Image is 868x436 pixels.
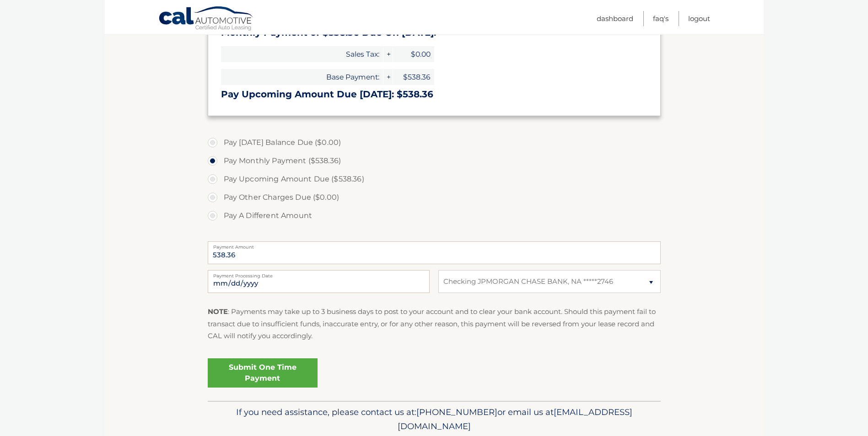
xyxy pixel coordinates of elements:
[221,69,383,85] span: Base Payment:
[208,241,661,249] label: Payment Amount
[597,11,633,26] a: Dashboard
[383,69,393,85] span: +
[208,306,661,342] p: : Payments may take up to 3 business days to post to your account and to clear your bank account....
[393,69,434,85] span: $538.36
[221,89,647,100] h3: Pay Upcoming Amount Due [DATE]: $538.36
[158,6,254,32] a: Cal Automotive
[208,270,430,277] label: Payment Processing Date
[208,358,318,388] a: Submit One Time Payment
[208,133,661,152] label: Pay [DATE] Balance Due ($0.00)
[653,11,669,26] a: FAQ's
[208,307,228,316] strong: NOTE
[208,241,661,264] input: Payment Amount
[214,405,655,434] p: If you need assistance, please contact us at: or email us at
[208,188,661,207] label: Pay Other Charges Due ($0.00)
[221,46,383,62] span: Sales Tax:
[208,270,430,293] input: Payment Date
[383,46,393,62] span: +
[208,152,661,170] label: Pay Monthly Payment ($538.36)
[393,46,434,62] span: $0.00
[208,207,661,225] label: Pay A Different Amount
[208,170,661,188] label: Pay Upcoming Amount Due ($538.36)
[416,407,497,417] span: [PHONE_NUMBER]
[688,11,710,26] a: Logout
